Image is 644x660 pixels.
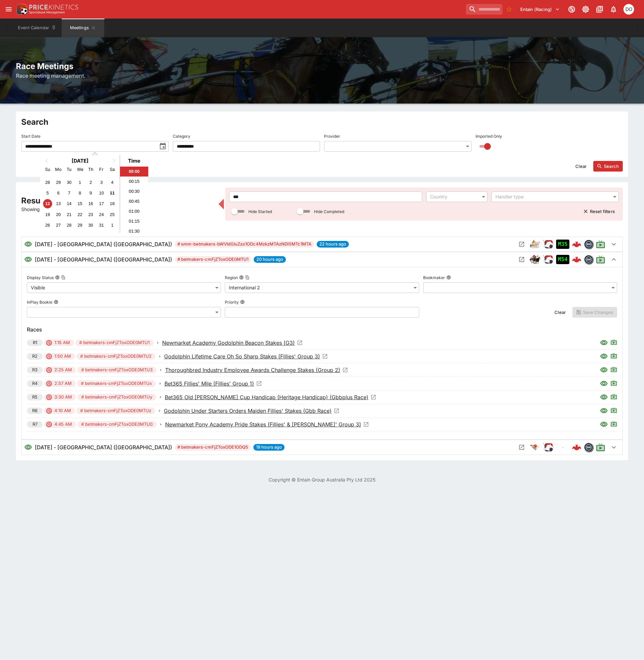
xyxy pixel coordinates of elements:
[530,254,540,265] div: horse_racing
[164,407,340,415] a: Open Event
[50,407,75,414] span: 4:10 AM
[611,393,617,400] svg: Live
[77,421,157,428] span: # betmakers-cmFjZToxODE0MTU0
[21,206,215,213] p: Showing 3 of 113 results
[65,199,74,208] div: Choose Tuesday, October 14th, 2025
[40,158,120,164] h2: [DATE]
[584,255,593,264] div: betmakers
[317,241,349,248] span: 22 hours ago
[580,3,592,15] button: Toggle light/dark mode
[108,210,117,219] div: Choose Saturday, October 25th, 2025
[611,407,617,413] svg: Live
[108,221,117,230] div: Choose Saturday, November 1st, 2025
[75,339,154,346] span: # betmakers-cmFjZToxODE0MTU1
[584,240,593,249] div: betmakers
[86,199,95,208] div: Choose Thursday, October 16th, 2025
[571,161,591,172] button: Clear
[29,11,65,14] img: Sportsbook Management
[600,380,608,388] svg: Visible
[50,339,74,346] span: 1:15 AM
[16,61,628,71] h2: Race Meetings
[164,352,320,360] p: Godolphin Lifetime Care Oh So Sharp Stakes (Fillies' Group 3)
[75,188,84,197] div: Choose Wednesday, October 8th, 2025
[65,221,74,230] div: Choose Tuesday, October 28th, 2025
[54,188,63,197] div: Choose Monday, October 6th, 2025
[516,442,527,453] button: Open Meeting
[572,255,581,264] img: logo-cerberus--red.svg
[122,158,146,164] div: Time
[611,366,617,373] svg: Live
[600,393,608,401] svg: Visible
[596,255,605,264] svg: Live
[76,407,155,414] span: # betmakers-cmFjZToxODE0MTUz
[54,221,63,230] div: Choose Monday, October 27th, 2025
[120,177,148,186] li: 00:15
[28,367,41,373] span: R3
[584,443,593,452] img: betmakers.png
[423,275,445,280] p: Bookmaker
[162,339,295,347] p: Newmarket Academy Godolphin Beacon Stakes (G3)
[108,188,117,197] div: Choose Saturday, October 11th, 2025
[466,4,502,15] input: search
[28,394,41,401] span: R5
[596,443,605,452] svg: Live
[165,393,368,401] p: Bet365 Old [PERSON_NAME] Cup Handicap (Heritage Handicap) (Gbbplus Race)
[50,367,76,373] span: 2:25 AM
[62,19,104,37] button: Meetings
[42,177,117,231] div: Month October, 2025
[75,210,84,219] div: Choose Wednesday, October 22nd, 2025
[54,210,63,219] div: Choose Monday, October 20th, 2025
[43,165,52,174] div: Sunday
[27,275,54,280] p: Display Status
[97,188,106,197] div: Choose Friday, October 10th, 2025
[27,282,221,293] div: Visible
[623,4,634,15] div: Daniel Olerenshaw
[584,240,593,249] img: betmakers.png
[611,339,617,345] svg: Live
[611,352,617,359] svg: Live
[165,366,348,374] a: Open Event
[530,442,540,453] img: greyhound_racing.png
[253,444,285,451] span: 19 hours ago
[621,2,636,17] button: Daniel Olerenshaw
[611,380,617,386] svg: Live
[530,442,540,453] div: greyhound_racing
[50,380,76,387] span: 2:57 AM
[600,339,608,347] svg: Visible
[97,178,106,187] div: Choose Friday, October 3rd, 2025
[29,421,41,428] span: R7
[543,254,553,265] img: racing.png
[15,3,28,16] img: PriceKinetics Logo
[120,206,148,216] li: 01:00
[495,193,608,200] div: Handler type
[43,221,52,230] div: Choose Sunday, October 26th, 2025
[86,165,95,174] div: Thursday
[600,352,608,360] svg: Visible
[55,275,60,280] button: Display StatusCopy To Clipboard
[50,394,76,401] span: 3:30 AM
[65,210,74,219] div: Choose Tuesday, October 21st, 2025
[77,380,156,387] span: # betmakers-cmFjZToxODE0MTUx
[97,165,106,174] div: Friday
[54,165,63,174] div: Monday
[157,140,169,152] button: toggle date time picker
[543,239,553,250] div: ParallelRacing Handler
[572,443,581,452] img: logo-cerberus--red.svg
[165,420,361,428] p: Newmarket Pony Academy Pride Stakes (Fillies' & [PERSON_NAME]' Group 3)
[175,444,251,451] span: # betmakers-cmFjZToxODE1ODQ5
[61,275,66,280] button: Copy To Clipboard
[54,300,58,304] button: InPlay Bookie
[65,178,74,187] div: Choose Tuesday, September 30th, 2025
[54,178,63,187] div: Choose Monday, September 29th, 2025
[175,256,251,263] span: # betmakers-cmFjZToxODE0MTU1
[254,256,286,263] span: 20 hours ago
[446,275,451,280] button: Bookmaker
[530,239,540,250] div: harness_racing
[173,133,190,139] p: Category
[556,240,569,249] div: Imported to Jetbet as CLOSE
[76,353,156,360] span: # betmakers-cmFjZToxODE0MTU2
[175,241,314,248] span: # smm-betmakers-bWVldGluZzo1ODc4MzkzMTAzNDI5MTc1MTA
[239,275,244,280] button: RegionCopy To Clipboard
[86,178,95,187] div: Choose Thursday, October 2nd, 2025
[225,299,239,305] p: Priority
